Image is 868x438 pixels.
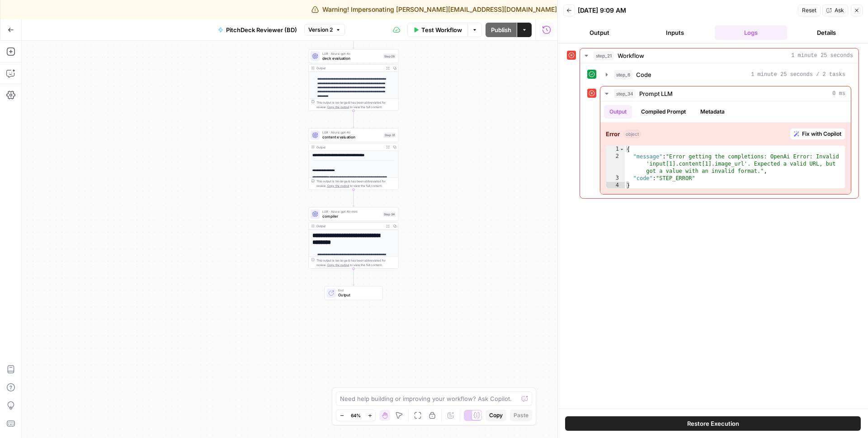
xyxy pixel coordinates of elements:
[486,23,517,37] button: Publish
[226,25,297,34] span: PitchDeck Reviewer (BD)
[486,409,506,421] button: Copy
[212,23,302,37] button: PitchDeck Reviewer (BD)
[798,5,821,16] button: Reset
[421,25,462,34] span: Test Workflow
[311,5,557,14] div: Warning! Impersonating [PERSON_NAME][EMAIL_ADDRESS][DOMAIN_NAME]
[802,130,841,138] span: Fix with Copilot
[751,71,845,79] span: 1 minute 25 seconds / 2 tasks
[580,63,859,198] div: 1 minute 25 seconds
[606,182,625,189] div: 4
[835,6,844,14] span: Ask
[623,130,641,138] span: object
[687,419,739,428] span: Restore Execution
[715,25,787,40] button: Logs
[353,190,354,206] g: Edge from step_31 to step_34
[636,70,651,79] span: Code
[407,23,467,37] button: Test Workflow
[322,209,381,214] span: LLM · Azure: gpt-4o-mini
[327,263,349,267] span: Copy the output
[351,412,361,419] span: 64%
[309,286,399,300] div: EndOutput
[600,101,851,194] div: 0 ms
[327,184,349,188] span: Copy the output
[383,53,396,59] div: Step 28
[791,25,863,40] button: Details
[606,146,625,153] div: 1
[565,416,861,431] button: Restore Execution
[316,179,396,189] div: This output is too large & has been abbreviated for review. to view the full content.
[308,26,333,34] span: Version 2
[316,258,396,267] div: This output is too large & has been abbreviated for review. to view the full content.
[353,32,354,48] g: Edge from step_21 to step_28
[563,25,636,40] button: Output
[322,130,382,135] span: LLM · Azure: gpt-4o
[316,224,382,228] div: Output
[606,175,625,182] div: 3
[614,89,636,98] span: step_34
[510,409,532,421] button: Paste
[304,24,345,36] button: Version 2
[384,133,396,138] div: Step 31
[316,145,382,149] div: Output
[802,6,816,14] span: Reset
[594,51,614,60] span: step_21
[600,86,851,101] button: 0 ms
[636,105,691,119] button: Compiled Prompt
[695,105,730,119] button: Metadata
[600,67,851,82] button: 1 minute 25 seconds / 2 tasks
[639,89,673,98] span: Prompt LLM
[491,25,511,34] span: Publish
[353,111,354,128] g: Edge from step_28 to step_31
[489,411,503,419] span: Copy
[580,48,859,63] button: 1 minute 25 seconds
[322,55,381,61] span: deck evaluation
[832,90,845,98] span: 0 ms
[639,25,712,40] button: Inputs
[614,70,632,79] span: step_6
[618,51,644,60] span: Workflow
[606,153,625,175] div: 2
[327,105,349,109] span: Copy the output
[383,211,396,217] div: Step 34
[316,100,396,109] div: This output is too large & has been abbreviated for review. to view the full content.
[619,146,624,153] span: Toggle code folding, rows 1 through 4
[514,411,528,419] span: Paste
[606,129,620,138] strong: Error
[322,213,381,219] span: compiler
[353,269,354,286] g: Edge from step_34 to end
[338,288,377,293] span: End
[604,105,632,119] button: Output
[338,292,377,298] span: Output
[322,134,382,140] span: content evaluation
[790,128,845,140] button: Fix with Copilot
[791,52,853,60] span: 1 minute 25 seconds
[822,5,848,16] button: Ask
[322,51,381,56] span: LLM · Azure: gpt-4o
[316,66,382,70] div: Output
